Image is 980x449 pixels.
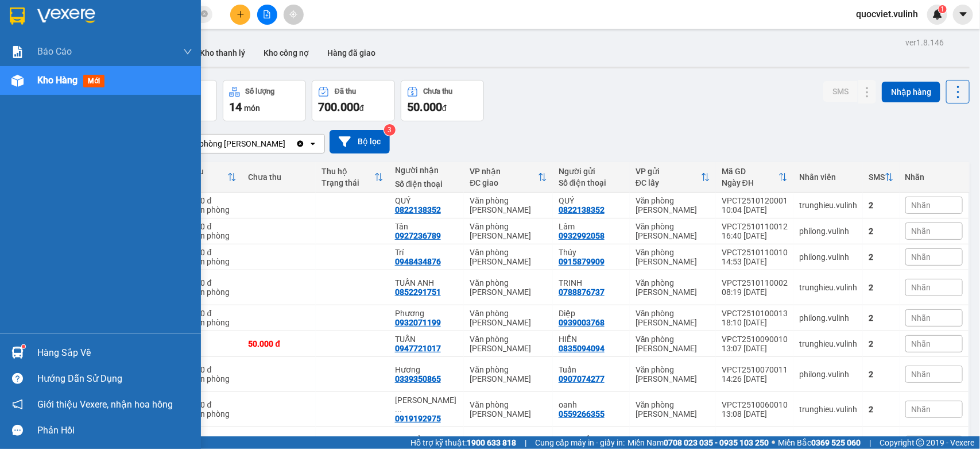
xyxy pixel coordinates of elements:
span: Nhãn [912,405,931,414]
div: Tại văn phòng [180,231,237,240]
div: 18:10 [DATE] [722,318,788,327]
div: 0919192975 [395,414,441,423]
div: 0835094094 [559,344,605,353]
span: file-add [263,10,271,18]
div: 30.000 đ [180,309,237,318]
div: 0822138352 [559,205,605,214]
div: Văn phòng [PERSON_NAME] [636,222,710,240]
span: notification [12,399,23,410]
div: ĐC lấy [636,178,701,187]
span: 50.000 [407,100,442,114]
div: ANH BÌNH [395,435,459,444]
span: đ [442,103,447,113]
div: HTTT [180,178,227,187]
div: 10:04 [DATE] [722,205,788,214]
div: Hướng dẫn sử dụng [37,370,192,387]
th: Toggle SortBy [174,162,242,193]
div: Đã thu [180,167,227,176]
div: Văn phòng [PERSON_NAME] [470,196,547,214]
button: Kho công nợ [254,39,318,67]
div: philong.vulinh [799,227,857,236]
div: 2 [869,252,894,262]
div: Tại văn phòng [180,318,237,327]
th: Toggle SortBy [716,162,793,193]
span: E11, Đường số 8, Khu dân cư Nông [GEOGRAPHIC_DATA], Kv.[GEOGRAPHIC_DATA], [GEOGRAPHIC_DATA] [34,20,122,63]
span: | [525,436,526,449]
span: Nhãn [912,252,931,262]
span: Nhãn [912,283,931,292]
div: Văn phòng [PERSON_NAME] [470,335,547,353]
div: Trạng thái [321,178,374,187]
div: philong.vulinh [799,252,857,262]
div: 2 [869,339,894,348]
div: Chưa thu [424,87,453,95]
div: VP nhận [470,167,538,176]
div: Lâm [559,222,624,231]
button: plus [230,5,250,25]
button: caret-down [953,5,973,25]
div: 100.000 đ [180,435,237,444]
span: Miền Bắc [778,436,861,449]
div: VPCT2510070011 [722,365,788,374]
div: 13:08 [DATE] [722,409,788,419]
button: file-add [257,5,277,25]
span: Kho hàng [37,75,78,86]
div: TUẤN [395,335,459,344]
div: 14:26 [DATE] [722,374,788,383]
div: Tuấn [559,365,624,374]
div: trunghieu.vulinh [799,405,857,414]
div: 0927236789 [395,231,441,240]
div: HIỂN [559,335,624,344]
span: Hỗ trợ kỹ thuật: [410,436,516,449]
div: philong.vulinh [799,313,857,323]
span: quocviet.vulinh [847,7,927,21]
div: Trí [395,248,459,257]
span: Miền Nam [627,436,769,449]
div: Hương [395,365,459,374]
span: món [244,103,260,113]
img: icon-new-feature [932,9,943,20]
svg: Clear value [296,139,305,148]
span: Cung cấp máy in - giấy in: [535,436,625,449]
div: 30.000 đ [180,196,237,205]
div: Văn phòng [PERSON_NAME] [636,309,710,327]
div: 0822138352 [395,205,441,214]
div: Văn phòng [PERSON_NAME] [636,248,710,266]
div: VPCT2510100013 [722,309,788,318]
div: Văn phòng [PERSON_NAME] [470,248,547,266]
div: 2 [869,370,894,379]
span: đ [359,103,364,113]
div: Văn phòng [PERSON_NAME] [636,196,710,214]
div: 0788876737 [559,287,605,297]
img: solution-icon [11,46,24,58]
th: Toggle SortBy [464,162,553,193]
span: copyright [916,439,924,447]
button: SMS [823,81,858,102]
div: 0559266355 [559,409,605,419]
input: Selected Văn phòng Cao Thắng. [286,138,288,149]
div: 0932071199 [395,318,441,327]
span: plus [237,10,245,18]
span: [PERSON_NAME] [34,7,104,18]
div: 2 [869,283,894,292]
div: VPCT2510060010 [722,400,788,409]
button: Bộ lọc [330,130,390,153]
span: close-circle [201,10,208,17]
strong: 1900 633 818 [467,438,516,447]
div: 16:40 [DATE] [722,231,788,240]
div: QUÝ [559,196,624,205]
div: 40.000 đ [180,222,237,231]
div: 0932992058 [559,231,605,240]
div: Tân [395,222,459,231]
div: Văn phòng [PERSON_NAME] [636,278,710,297]
span: ⚪️ [772,440,775,445]
div: Ngày ĐH [722,178,778,187]
img: logo [6,30,33,64]
div: 13:07 [DATE] [722,344,788,353]
div: 2 [869,313,894,323]
div: Chưa thu [248,172,310,182]
div: Thúy [559,248,624,257]
strong: 0369 525 060 [811,438,861,447]
div: Văn phòng [PERSON_NAME] [470,222,547,240]
div: Văn phòng [PERSON_NAME] [470,309,547,327]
